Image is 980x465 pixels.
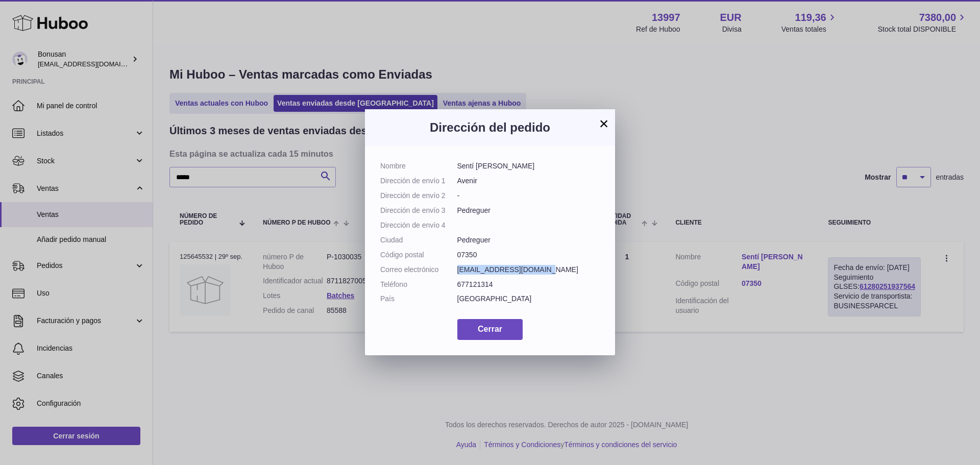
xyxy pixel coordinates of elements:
dt: Dirección de envío 3 [380,206,457,215]
dt: País [380,294,457,304]
dd: Pedreguer [457,235,600,245]
button: Cerrar [457,319,523,340]
dd: Sentí [PERSON_NAME] [457,161,600,171]
dd: [EMAIL_ADDRESS][DOMAIN_NAME] [457,265,600,275]
dt: Correo electrónico [380,265,457,275]
dd: [GEOGRAPHIC_DATA] [457,294,600,304]
dt: Código postal [380,250,457,260]
h3: Dirección del pedido [380,119,600,136]
dd: 07350 [457,250,600,260]
dt: Nombre [380,161,457,171]
dd: - [457,191,600,201]
dd: Pedreguer [457,206,600,215]
button: × [598,117,610,130]
dd: 677121314 [457,280,600,289]
dt: Dirección de envío 2 [380,191,457,201]
dt: Dirección de envío 4 [380,221,457,230]
dt: Teléfono [380,280,457,289]
dd: Avenir [457,176,600,186]
dt: Dirección de envío 1 [380,176,457,186]
span: Cerrar [478,325,502,333]
dt: Ciudad [380,235,457,245]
